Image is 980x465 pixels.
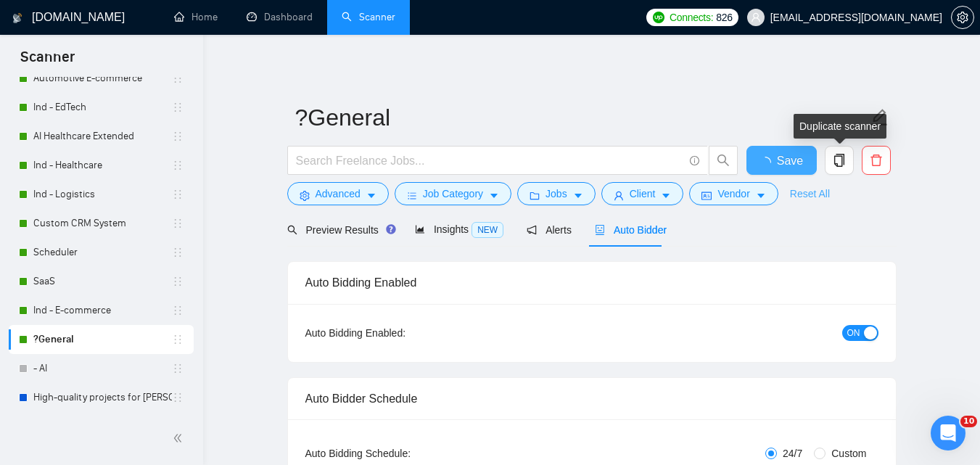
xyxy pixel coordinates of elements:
span: Vendor [717,186,749,202]
a: - AI [33,354,172,383]
input: Scanner name... [295,99,867,136]
img: logo [12,7,22,30]
span: caret-down [366,190,376,201]
a: Ind - EdTech [33,93,172,122]
span: notification [527,225,537,235]
button: delete [862,146,891,175]
a: searchScanner [342,11,395,23]
li: Custom CRM System [9,209,194,238]
button: copy [825,146,854,175]
span: search [287,225,297,235]
span: Client [630,186,656,202]
li: SaaS [9,267,194,296]
button: settingAdvancedcaret-down [287,182,389,205]
span: search [709,154,737,167]
li: AI Healthcare Extended [9,122,194,151]
a: Custom CRM System [33,209,172,238]
button: barsJob Categorycaret-down [395,182,511,205]
a: Reset All [790,186,830,202]
li: Scheduler [9,238,194,267]
span: holder [172,189,184,200]
span: Save [777,152,803,170]
a: High-quality projects for [PERSON_NAME] [33,383,172,412]
span: delete [862,154,890,167]
button: folderJobscaret-down [517,182,596,205]
div: Duplicate scanner [794,114,886,139]
span: area-chart [415,224,425,234]
a: ?General [33,325,172,354]
span: holder [172,131,184,142]
a: Automotive E-commerce [33,64,172,93]
span: holder [172,334,184,345]
span: double-left [173,431,187,445]
span: setting [952,12,973,23]
span: holder [172,392,184,403]
span: Jobs [545,186,567,202]
span: holder [172,218,184,229]
span: holder [172,73,184,84]
span: user [751,12,761,22]
span: idcard [701,190,712,201]
span: holder [172,305,184,316]
span: caret-down [756,190,766,201]
a: Ind - Logistics [33,180,172,209]
span: Connects: [670,9,713,25]
a: homeHome [174,11,218,23]
span: caret-down [661,190,671,201]
span: Auto Bidder [595,224,667,236]
span: Insights [415,223,503,235]
iframe: Intercom live chat [931,416,965,450]
a: setting [951,12,974,23]
a: AI Healthcare Extended [33,122,172,151]
span: edit [870,108,889,127]
div: Auto Bidder Schedule [305,378,878,419]
div: Auto Bidding Enabled [305,262,878,303]
span: Alerts [527,224,572,236]
img: upwork-logo.png [653,12,664,23]
li: ?General [9,325,194,354]
span: NEW [472,222,503,238]
span: Custom [825,445,872,461]
span: 24/7 [777,445,808,461]
li: Ind - E-commerce [9,296,194,325]
span: Job Category [423,186,483,202]
span: holder [172,276,184,287]
div: Tooltip anchor [384,223,398,236]
span: folder [530,190,540,201]
button: idcardVendorcaret-down [689,182,778,205]
button: search [709,146,738,175]
span: bars [407,190,417,201]
span: holder [172,247,184,258]
span: 10 [960,416,977,427]
a: SaaS [33,267,172,296]
li: Automotive E-commerce [9,64,194,93]
span: 826 [716,9,732,25]
li: Ind - Healthcare [9,151,194,180]
a: Scheduler [33,238,172,267]
button: Save [746,146,817,175]
li: Ind - EdTech [9,93,194,122]
li: High-quality projects for Albina [9,383,194,412]
a: Ind - Healthcare [33,151,172,180]
span: holder [172,160,184,171]
span: holder [172,363,184,374]
span: caret-down [573,190,583,201]
div: Auto Bidding Enabled: [305,325,496,341]
span: Advanced [316,186,361,202]
button: setting [951,6,974,29]
span: copy [825,154,853,167]
span: info-circle [690,156,699,165]
li: Ind - Logistics [9,180,194,209]
span: holder [172,102,184,113]
button: userClientcaret-down [601,182,684,205]
span: robot [595,225,605,235]
span: loading [759,157,777,168]
div: Auto Bidding Schedule: [305,445,496,461]
li: - AI [9,354,194,383]
span: Preview Results [287,224,392,236]
a: dashboardDashboard [247,11,313,23]
span: Scanner [9,46,86,77]
input: Search Freelance Jobs... [296,152,683,170]
span: caret-down [489,190,499,201]
a: Ind - E-commerce [33,296,172,325]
